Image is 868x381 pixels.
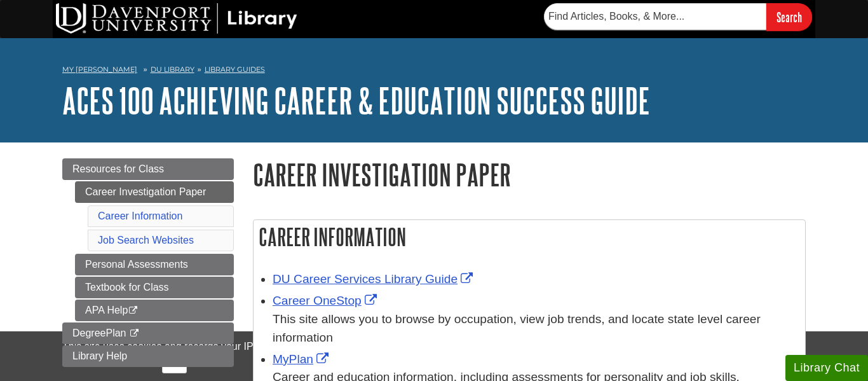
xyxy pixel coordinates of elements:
[72,163,164,174] span: Resources for Class
[785,355,868,381] button: Library Chat
[253,158,806,191] h1: Career Investigation Paper
[205,65,265,74] a: Library Guides
[62,158,234,180] a: Resources for Class
[273,310,799,347] div: This site allows you to browse by occupation, view job trends, and locate state level career info...
[56,3,297,34] img: DU Library
[72,328,126,338] span: DegreePlan
[544,3,766,30] input: Find Articles, Books, & More...
[62,158,234,367] div: Guide Page Menu
[273,272,476,286] a: Link opens in new window
[75,300,234,321] a: APA Help
[98,235,194,246] a: Job Search Websites
[98,211,182,221] a: Career Information
[62,345,234,367] a: Library Help
[766,3,812,31] input: Search
[62,81,650,120] a: ACES 100 Achieving Career & Education Success Guide
[62,61,806,81] nav: breadcrumb
[129,329,140,338] i: This link opens in a new window
[72,350,127,361] span: Library Help
[75,181,234,203] a: Career Investigation Paper
[151,65,194,74] a: DU Library
[75,254,234,275] a: Personal Assessments
[273,294,380,307] a: Link opens in new window
[128,307,139,315] i: This link opens in a new window
[254,220,805,254] h2: Career Information
[544,3,812,31] form: Searches DU Library's articles, books, and more
[75,277,234,298] a: Textbook for Class
[62,64,137,75] a: My [PERSON_NAME]
[62,322,234,344] a: DegreePlan
[273,352,332,366] a: Link opens in new window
